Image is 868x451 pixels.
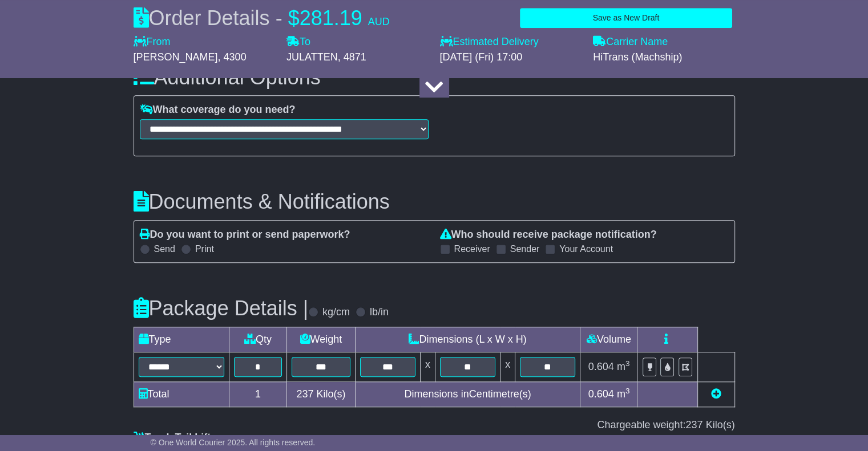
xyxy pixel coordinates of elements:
[134,432,211,444] label: Truck Tail Lift
[454,243,490,254] label: Receiver
[685,419,703,430] span: 237
[286,36,310,48] label: To
[617,388,630,400] span: m
[580,327,637,352] td: Volume
[338,51,366,63] span: , 4871
[440,36,582,48] label: Estimated Delivery
[134,327,229,352] td: Type
[296,388,313,400] span: 237
[134,419,735,432] div: Chargeable weight: Kilo(s)
[151,438,316,447] span: © One World Courier 2025. All rights reserved.
[218,51,247,63] span: , 4300
[440,229,657,241] label: Who should receive package notification?
[140,229,350,241] label: Do you want to print or send paperwork?
[229,327,287,352] td: Qty
[134,36,171,48] label: From
[134,190,735,213] h3: Documents & Notifications
[134,6,390,30] div: Order Details -
[288,6,300,30] span: $
[500,352,515,381] td: x
[355,381,580,407] td: Dimensions in Centimetre(s)
[286,51,338,63] span: JULATTEN
[195,243,214,254] label: Print
[711,388,721,400] a: Add new item
[368,16,390,27] span: AUD
[593,51,735,64] div: HiTrans (Machship)
[440,51,582,64] div: [DATE] (Fri) 17:00
[559,243,613,254] label: Your Account
[134,381,229,407] td: Total
[510,243,540,254] label: Sender
[588,361,614,372] span: 0.604
[140,104,296,116] label: What coverage do you need?
[287,381,355,407] td: Kilo(s)
[625,387,630,395] sup: 3
[625,359,630,368] sup: 3
[593,36,668,48] label: Carrier Name
[355,327,580,352] td: Dimensions (L x W x H)
[229,381,287,407] td: 1
[322,306,350,319] label: kg/cm
[588,388,614,400] span: 0.604
[617,361,630,372] span: m
[134,297,309,320] h3: Package Details |
[370,306,389,319] label: lb/in
[300,6,362,30] span: 281.19
[287,327,355,352] td: Weight
[520,8,732,28] button: Save as New Draft
[154,243,175,254] label: Send
[420,352,435,381] td: x
[134,51,218,63] span: [PERSON_NAME]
